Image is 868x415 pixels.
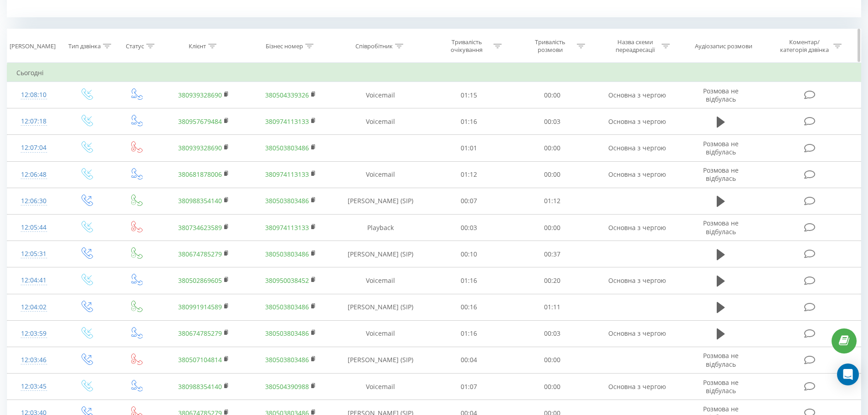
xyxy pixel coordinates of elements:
[594,82,680,108] td: Основна з чергою
[594,267,680,294] td: Основна з чергою
[266,42,303,50] div: Бізнес номер
[178,223,222,232] a: 380734623589
[334,241,427,267] td: [PERSON_NAME] (SIP)
[334,188,427,214] td: [PERSON_NAME] (SIP)
[703,378,739,395] span: Розмова не відбулась
[594,135,680,161] td: Основна з чергою
[703,219,739,236] span: Розмова не відбулась
[178,117,222,126] a: 380957679484
[265,302,309,311] a: 380503803486
[427,347,511,373] td: 00:04
[511,320,594,347] td: 00:03
[265,91,309,99] a: 380504339326
[511,135,594,161] td: 00:00
[7,64,861,82] td: Сьогодні
[511,267,594,294] td: 00:20
[16,86,51,104] div: 12:08:10
[611,38,659,54] div: Назва схеми переадресації
[427,108,511,135] td: 01:16
[265,223,309,232] a: 380974113133
[265,143,309,152] a: 380503803486
[178,355,222,364] a: 380507104814
[126,42,144,50] div: Статус
[178,143,222,152] a: 380939328690
[594,374,680,400] td: Основна з чергою
[511,108,594,135] td: 00:03
[594,320,680,347] td: Основна з чергою
[778,38,831,54] div: Коментар/категорія дзвінка
[837,364,859,385] div: Open Intercom Messenger
[427,215,511,241] td: 00:03
[511,347,594,373] td: 00:00
[16,325,51,343] div: 12:03:59
[178,250,222,258] a: 380674785279
[265,276,309,285] a: 380950038452
[265,170,309,179] a: 380974113133
[68,42,101,50] div: Тип дзвінка
[427,188,511,214] td: 00:07
[427,294,511,320] td: 00:16
[265,355,309,364] a: 380503803486
[594,215,680,241] td: Основна з чергою
[511,82,594,108] td: 00:00
[16,192,51,210] div: 12:06:30
[427,267,511,294] td: 01:16
[265,117,309,126] a: 380974113133
[16,298,51,316] div: 12:04:02
[178,382,222,391] a: 380988354140
[334,347,427,373] td: [PERSON_NAME] (SIP)
[16,219,51,236] div: 12:05:44
[703,351,739,368] span: Розмова не відбулась
[178,170,222,179] a: 380681878006
[16,139,51,157] div: 12:07:04
[355,42,393,50] div: Співробітник
[334,294,427,320] td: [PERSON_NAME] (SIP)
[703,139,739,156] span: Розмова не відбулась
[16,378,51,395] div: 12:03:45
[526,38,575,54] div: Тривалість розмови
[511,215,594,241] td: 00:00
[427,320,511,347] td: 01:16
[16,272,51,289] div: 12:04:41
[178,276,222,285] a: 380502869605
[178,302,222,311] a: 380991914589
[16,113,51,130] div: 12:07:18
[511,188,594,214] td: 01:12
[16,245,51,263] div: 12:05:31
[703,87,739,103] span: Розмова не відбулась
[334,267,427,294] td: Voicemail
[265,250,309,258] a: 380503803486
[178,196,222,205] a: 380988354140
[442,38,491,54] div: Тривалість очікування
[189,42,206,50] div: Клієнт
[511,161,594,188] td: 00:00
[178,329,222,338] a: 380674785279
[334,161,427,188] td: Voicemail
[178,91,222,99] a: 380939328690
[16,166,51,184] div: 12:06:48
[334,374,427,400] td: Voicemail
[10,42,56,50] div: [PERSON_NAME]
[511,241,594,267] td: 00:37
[16,351,51,369] div: 12:03:46
[427,241,511,267] td: 00:10
[594,108,680,135] td: Основна з чергою
[695,42,752,50] div: Аудіозапис розмови
[334,320,427,347] td: Voicemail
[427,161,511,188] td: 01:12
[265,196,309,205] a: 380503803486
[265,382,309,391] a: 380504390988
[427,82,511,108] td: 01:15
[265,329,309,338] a: 380503803486
[427,135,511,161] td: 01:01
[334,108,427,135] td: Voicemail
[334,215,427,241] td: Playback
[427,374,511,400] td: 01:07
[703,166,739,183] span: Розмова не відбулась
[334,82,427,108] td: Voicemail
[594,161,680,188] td: Основна з чергою
[511,294,594,320] td: 01:11
[511,374,594,400] td: 00:00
